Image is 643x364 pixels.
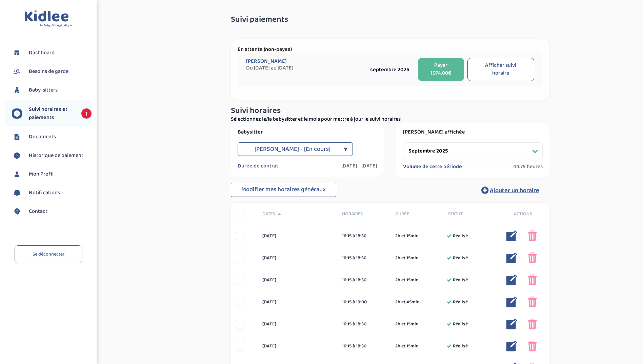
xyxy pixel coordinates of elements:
[506,341,517,351] img: modifier_bleu.png
[246,65,365,72] span: Du [DATE] au [DATE]
[418,58,464,81] button: Payer 1074.00€
[342,277,385,284] div: 16:15 à 18:30
[257,321,337,328] div: [DATE]
[12,206,92,217] a: Contact
[395,232,419,240] span: 2h et 15min
[12,108,22,119] img: suivihoraire.svg
[15,245,82,263] a: Se déconnecter
[29,151,83,160] span: Historique de paiement
[342,299,385,306] div: 16:15 à 19:00
[29,86,58,94] span: Baby-sitters
[257,343,337,350] div: [DATE]
[231,115,549,123] p: Sélectionnez le/la babysitter et le mois pour mettre à jour le suivi horaires
[246,58,287,65] span: [PERSON_NAME]
[506,230,517,241] img: modifier_bleu.png
[395,321,419,328] span: 2h et 15min
[238,129,377,136] label: Babysitter
[12,150,22,161] img: suivihoraire.svg
[342,321,385,328] div: 16:15 à 18:30
[12,85,22,95] img: babysitters.svg
[238,46,543,53] p: En attente (non-payes)
[29,170,54,178] span: Mon Profil
[403,129,543,136] label: [PERSON_NAME] affichée
[257,299,337,306] div: [DATE]
[12,48,22,58] img: dashboard.svg
[24,10,72,27] img: logo.svg
[506,275,517,285] img: modifier_bleu.png
[528,341,537,351] img: poubelle_rose.png
[395,255,419,262] span: 2h et 15min
[81,108,92,119] span: 1
[342,210,385,218] span: Horaires
[528,230,537,241] img: poubelle_rose.png
[12,150,92,161] a: Historique de paiement
[365,65,415,74] div: septembre 2025
[453,321,468,328] span: Réalisé
[29,189,60,197] span: Notifications
[528,252,537,263] img: poubelle_rose.png
[12,188,92,198] a: Notifications
[467,58,534,81] button: Afficher suivi horaire
[241,185,326,194] span: Modifier mes horaires généraux
[490,186,539,195] span: Ajouter un horaire
[528,319,537,329] img: poubelle_rose.png
[29,133,56,141] span: Documents
[238,163,278,169] label: Durée de contrat
[506,297,517,307] img: modifier_bleu.png
[29,105,75,122] span: Suivi horaires et paiements
[506,319,517,329] img: modifier_bleu.png
[453,277,468,284] span: Réalisé
[471,183,549,198] button: Ajouter un horaire
[12,169,92,179] a: Mon Profil
[231,106,549,115] h3: Suivi horaires
[12,105,92,122] a: Suivi horaires et paiements 1
[29,67,68,76] span: Besoins de garde
[342,255,385,262] div: 16:15 à 18:30
[506,252,517,263] img: modifier_bleu.png
[453,255,468,262] span: Réalisé
[342,232,385,240] div: 16:15 à 18:30
[344,142,347,156] div: ▼
[257,277,337,284] div: [DATE]
[29,49,55,57] span: Dashboard
[453,299,468,306] span: Réalisé
[257,210,337,218] div: Dates
[12,66,92,77] a: Besoins de garde
[255,142,330,156] span: [PERSON_NAME] - [En cours]
[443,210,496,218] div: Statut
[12,132,22,142] img: documents.svg
[403,163,462,170] label: Volume de cette période
[496,210,549,218] div: Actions
[231,15,288,24] span: Suivi paiements
[12,132,92,142] a: Documents
[12,206,22,217] img: contact.svg
[395,343,419,350] span: 2h et 15min
[395,299,420,306] span: 2h et 45min
[528,275,537,285] img: poubelle_rose.png
[341,163,377,169] label: [DATE] - [DATE]
[453,232,468,240] span: Réalisé
[12,66,22,77] img: besoin.svg
[257,232,337,240] div: [DATE]
[453,343,468,350] span: Réalisé
[342,343,385,350] div: 16:15 à 18:30
[29,207,47,216] span: Contact
[12,169,22,179] img: profil.svg
[12,48,92,58] a: Dashboard
[395,277,419,284] span: 2h et 15min
[12,188,22,198] img: notification.svg
[513,163,543,170] span: 44.75 heures
[257,255,337,262] div: [DATE]
[390,210,443,218] div: Durée
[231,183,336,197] button: Modifier mes horaires généraux
[12,85,92,95] a: Baby-sitters
[528,297,537,307] img: poubelle_rose.png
